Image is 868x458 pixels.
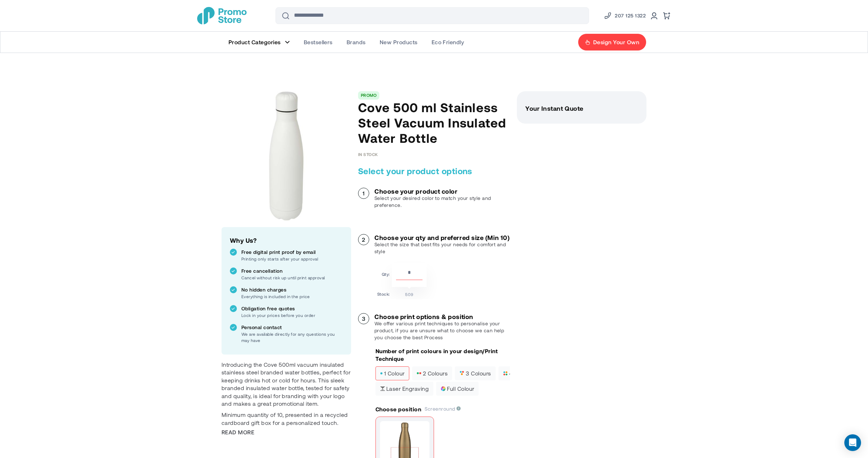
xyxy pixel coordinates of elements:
[297,32,340,53] a: Bestsellers
[380,39,418,46] span: New Products
[241,331,343,343] p: We are available directly for any questions you may have
[358,152,378,157] div: Availability
[241,267,343,274] p: Free cancellation
[432,39,464,46] span: Eco Friendly
[241,312,343,318] p: Lock in your prices before you order
[358,152,378,157] span: In stock
[525,105,638,112] h3: Your Instant Quote
[373,32,425,53] a: New Products
[228,39,281,46] span: Product Categories
[441,386,474,391] span: full colour
[241,286,343,293] p: No hidden charges
[380,386,429,391] span: Laser engraving
[377,289,390,297] td: Stock:
[375,347,510,363] p: Number of print colours in your design/Print Technique
[425,406,461,412] span: Screenround
[374,195,510,209] p: Select your desired color to match your style and preference.
[844,434,861,451] div: Open Intercom Messenger
[222,32,297,53] a: Product Categories
[340,32,373,53] a: Brands
[241,293,343,300] p: Everything is included in the price
[380,371,405,376] span: 1 colour
[230,235,343,245] h2: Why Us?
[425,32,471,53] a: Eco Friendly
[241,256,343,262] p: Printing only starts after your approval
[222,361,351,407] p: Introducing the Cove 500ml vacuum insulated stainless steel branded water bottles, perfect for ke...
[222,91,351,221] img: main product photo
[374,234,510,241] h3: Choose your qty and preferred size (Min 10)
[241,249,343,256] p: Free digital print proof by email
[222,428,254,436] span: Read More
[604,11,646,20] a: Phone
[578,33,646,51] a: Design Your Own
[241,324,343,331] p: Personal contact
[222,411,351,427] p: Minimum quantity of 10, presented in a recycled cardboard gift box for a personalized touch.
[392,289,427,297] td: 509
[374,313,510,320] h3: Choose print options & position
[375,405,421,413] p: Choose position
[417,371,448,376] span: 2 colours
[361,93,377,98] a: PROMO
[374,320,510,341] p: We offer various print techniques to personalise your product, if you are unsure what to choose w...
[241,305,343,312] p: Obligation free quotes
[358,165,510,177] h2: Select your product options
[197,7,247,24] img: Promotional Merchandise
[347,39,366,46] span: Brands
[503,371,534,376] span: 4 colours
[358,100,510,146] h1: Cove 500 ml Stainless Steel Vacuum Insulated Water Bottle
[277,7,294,24] button: Search
[374,241,510,255] p: Select the size that best fits your needs for comfort and style
[593,39,639,46] span: Design Your Own
[241,274,343,281] p: Cancel without risk up until print approval
[377,263,390,287] td: Qty:
[197,7,247,24] a: store logo
[615,11,646,20] span: 207 125 1322
[459,371,491,376] span: 3 colours
[374,188,510,195] h3: Choose your product color
[304,39,333,46] span: Bestsellers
